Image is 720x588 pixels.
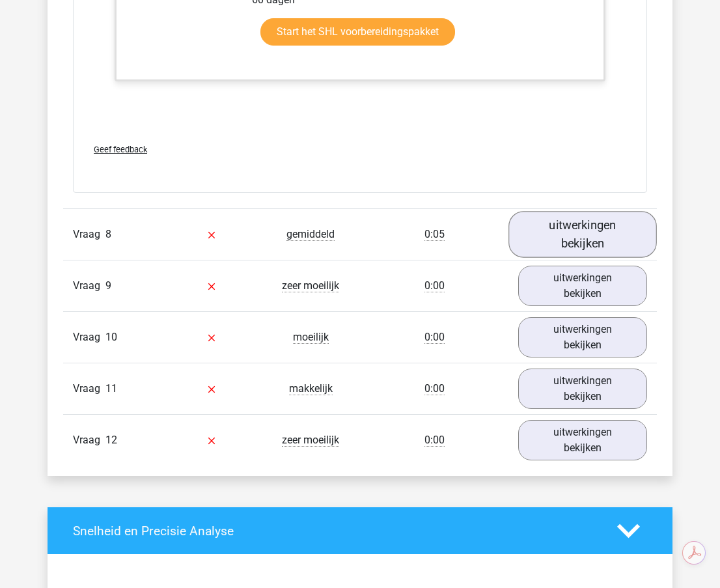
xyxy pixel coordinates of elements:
span: 0:00 [424,434,445,447]
a: uitwerkingen bekijken [518,420,647,460]
span: Vraag [73,381,105,397]
a: Start het SHL voorbereidingspakket [260,18,455,46]
span: makkelijk [289,382,333,395]
span: 0:00 [424,279,445,292]
span: 0:00 [424,331,445,344]
span: 0:05 [424,228,445,241]
span: zeer moeilijk [282,434,339,447]
span: 9 [105,279,111,292]
span: Vraag [73,227,105,242]
span: Vraag [73,278,105,294]
a: uitwerkingen bekijken [518,369,647,409]
span: Vraag [73,432,105,448]
span: 11 [105,382,117,395]
span: Geef feedback [94,145,147,154]
span: moeilijk [293,331,329,344]
h4: Snelheid en Precisie Analyse [73,524,598,539]
span: zeer moeilijk [282,279,339,292]
span: gemiddeld [286,228,335,241]
a: uitwerkingen bekijken [518,266,647,306]
span: 10 [105,331,117,343]
span: Vraag [73,329,105,345]
a: uitwerkingen bekijken [518,317,647,357]
span: 0:00 [424,382,445,395]
a: uitwerkingen bekijken [508,212,657,258]
span: 12 [105,434,117,446]
span: 8 [105,228,111,240]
